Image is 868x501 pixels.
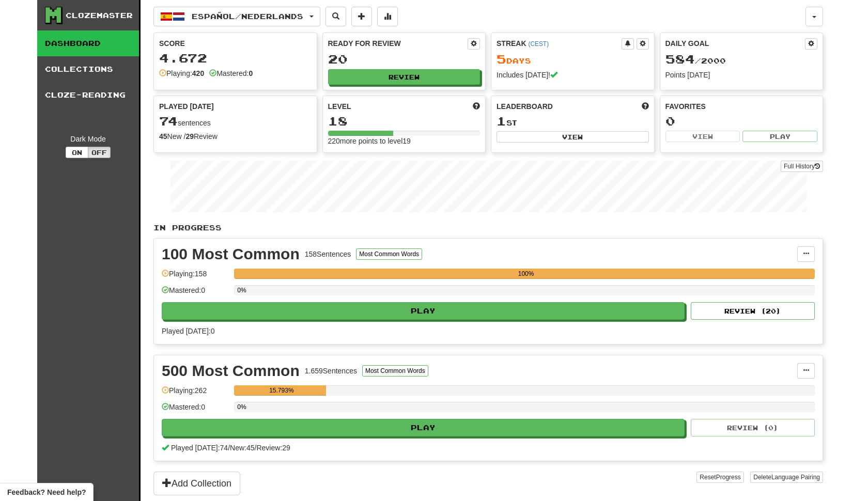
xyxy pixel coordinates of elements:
button: Play [742,131,817,142]
div: 100% [237,269,815,279]
span: Español / Nederlands [192,12,303,21]
div: Clozemaster [66,10,133,21]
span: Level [328,101,351,112]
button: Review [328,69,481,85]
a: Collections [37,56,139,82]
div: 158 Sentences [305,249,351,259]
strong: 0 [249,69,253,77]
button: ResetProgress [696,472,743,483]
button: Play [162,419,685,436]
button: Review (0) [691,419,815,436]
div: Score [159,38,312,49]
button: Off [88,147,111,158]
span: Score more points to level up [473,101,480,112]
button: Español/Nederlands [153,7,320,26]
span: 74 [159,114,178,128]
span: Played [DATE] [159,101,214,112]
button: View [497,131,649,143]
button: Most Common Words [356,248,422,260]
button: View [665,131,740,142]
span: Leaderboard [497,101,553,112]
button: More stats [377,7,398,26]
div: 220 more points to level 19 [328,136,481,146]
div: Day s [497,53,649,66]
div: 100 Most Common [162,246,300,262]
span: New: 45 [230,444,254,452]
div: Mastered: 0 [162,285,229,302]
a: (CEST) [528,40,549,48]
div: 20 [328,53,481,66]
span: 584 [665,52,695,66]
span: / [228,444,230,452]
button: DeleteLanguage Pairing [750,472,823,483]
button: Review (20) [691,302,815,320]
span: Open feedback widget [7,487,86,497]
span: Progress [716,474,741,481]
button: On [66,147,88,158]
div: New / Review [159,131,312,142]
div: Favorites [665,101,818,112]
a: Full History [781,161,823,172]
strong: 420 [192,69,204,77]
span: Played [DATE]: 74 [171,444,228,452]
a: Dashboard [37,30,139,56]
div: Playing: 262 [162,385,229,402]
span: 1 [497,114,506,128]
div: Daily Goal [665,38,805,50]
strong: 45 [159,132,167,140]
button: Add sentence to collection [351,7,372,26]
span: 5 [497,52,506,66]
button: Most Common Words [362,365,428,377]
button: Search sentences [326,7,346,26]
span: Language Pairing [771,474,820,481]
div: Dark Mode [45,134,131,144]
button: Play [162,302,685,320]
span: Played [DATE]: 0 [162,327,214,335]
div: Points [DATE] [665,70,818,80]
span: / 2000 [665,56,726,65]
div: st [497,115,649,128]
div: Mastered: 0 [162,402,229,419]
div: Streak [497,38,622,49]
div: 4.672 [159,52,312,65]
div: Playing: 158 [162,269,229,286]
div: Mastered: [209,68,253,79]
strong: 29 [185,132,194,140]
div: 18 [328,115,481,128]
div: Includes [DATE]! [497,70,649,80]
p: In Progress [153,223,823,233]
div: 0 [665,115,818,128]
div: 1.659 Sentences [305,366,357,376]
div: sentences [159,115,312,128]
div: Playing: [159,68,204,79]
button: Add Collection [153,472,240,495]
div: Ready for Review [328,38,468,49]
div: 500 Most Common [162,363,300,379]
span: Review: 29 [256,444,290,452]
a: Cloze-Reading [37,82,139,108]
span: This week in points, UTC [642,101,649,112]
span: / [255,444,257,452]
div: 15.793% [237,385,326,396]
